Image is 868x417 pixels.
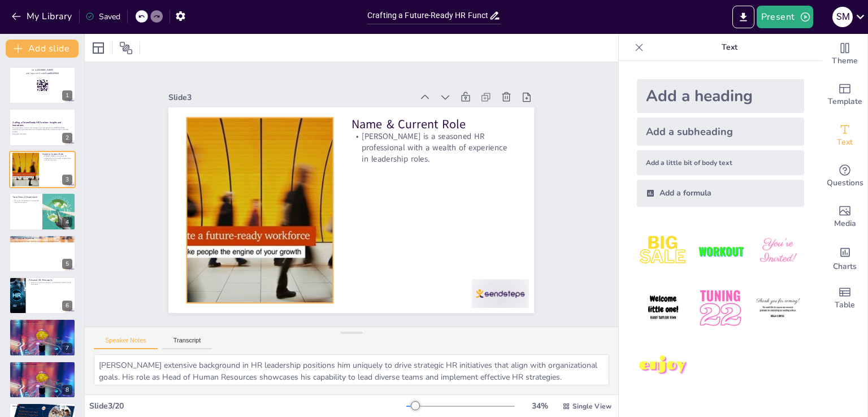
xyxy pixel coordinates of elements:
div: 6 [9,277,76,314]
div: Add images, graphics, shapes or video [822,197,867,237]
p: Vision for the Organization [12,320,72,324]
div: 1 [62,90,72,101]
div: 3 [9,151,76,188]
div: 5 [9,235,76,272]
textarea: [PERSON_NAME] extensive background in HR leadership positions him uniquely to drive strategic HR ... [94,354,609,385]
div: Add a formula [637,180,804,207]
span: Table [835,299,855,311]
div: Add a little bit of body text [637,150,804,175]
div: Add a subheading [637,118,804,146]
p: Text [648,34,811,61]
span: Position [119,41,133,55]
div: Add a table [822,278,867,319]
div: 7 [9,319,76,356]
p: Elevating HR Function [12,405,72,408]
div: Add ready made slides [822,75,867,115]
p: Key areas include Talent Management and Learning & Development. [12,240,72,242]
button: Add slide [6,40,79,58]
div: Add charts and graphs [822,237,867,278]
img: 7.jpeg [637,340,689,392]
p: Go to [12,68,72,72]
p: [PERSON_NAME] is a seasoned HR professional with a wealth of experience in leadership roles. [42,155,72,161]
div: Layout [89,39,107,57]
div: 8 [62,385,72,395]
div: Slide 3 / 20 [89,401,406,411]
div: 4 [9,193,76,230]
button: S M [832,6,853,28]
p: [PERSON_NAME] is a seasoned HR professional with a wealth of experience in leadership roles. [351,131,516,164]
span: Text [837,136,853,149]
button: My Library [8,7,77,25]
p: A dynamic HR function is essential for organizational success. [12,324,72,326]
img: 2.jpeg [694,225,747,277]
p: Aligning HR with business objectives enhances performance. [12,366,72,368]
span: Media [834,218,856,230]
input: Insert title [367,7,489,24]
span: Template [828,95,862,108]
div: 8 [9,361,76,398]
p: This presentation outlines the strategic vision and expertise of [PERSON_NAME], highlighting key ... [12,126,72,132]
div: 2 [9,108,76,146]
p: A focus on continuous learning and inclusivity defines his HR philosophy. [29,281,72,285]
div: 5 [62,259,72,269]
div: Saved [85,11,120,22]
span: Theme [832,55,858,67]
p: HR as a Business Enabler [12,362,72,366]
img: 5.jpeg [694,282,747,335]
div: Slide 3 [168,92,412,103]
div: Add text boxes [822,115,867,156]
span: Single View [572,402,611,411]
div: Add a heading [637,79,804,113]
p: Generated with [URL] [12,132,72,134]
p: Total Years of Experience [12,196,39,199]
div: 2 [62,133,72,143]
p: Transitioning HR to a strategic role is crucial for business success. [12,407,72,410]
button: Present [757,6,813,28]
div: 34 % [526,401,553,411]
img: 6.jpeg [752,282,804,335]
p: Name & Current Role [42,153,72,156]
img: 4.jpeg [637,282,689,335]
div: 6 [62,301,72,311]
p: 15+ years of experience in diverse HR roles across sectors. [12,199,39,203]
button: Transcript [162,337,212,349]
div: Change the overall theme [822,34,867,75]
button: Speaker Notes [94,337,158,349]
div: 3 [62,175,72,185]
div: Get real-time input from your audience [822,156,867,197]
p: Personal HR Philosophy [29,279,72,282]
span: Questions [827,177,863,189]
img: 1.jpeg [637,225,689,277]
button: Export to PowerPoint [732,6,754,28]
p: Key Areas of Expertise [12,236,72,240]
span: Charts [833,260,857,273]
p: and login with code [12,72,72,75]
p: Name & Current Role [351,116,516,133]
strong: [DOMAIN_NAME] [37,69,54,72]
div: 4 [62,217,72,227]
div: 7 [62,343,72,353]
img: 3.jpeg [752,225,804,277]
div: 1 [9,67,76,104]
div: S M [832,7,853,27]
strong: Crafting a Future-Ready HR Function: Insights and Innovations [12,120,62,127]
